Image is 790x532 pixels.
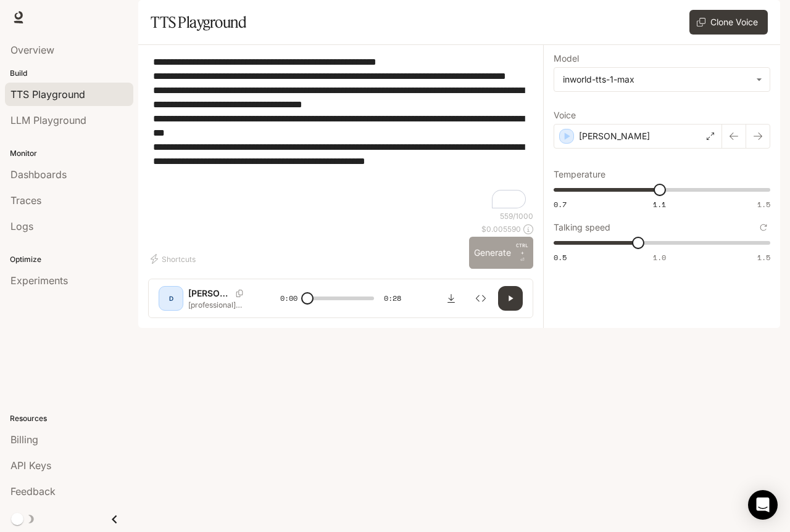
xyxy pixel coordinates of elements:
[554,170,605,179] p: Temperature
[188,287,231,300] p: [PERSON_NAME]
[554,223,610,232] p: Talking speed
[161,289,181,308] div: D
[280,292,297,305] span: 0:00
[469,237,533,269] button: GenerateCTRL +⏎
[757,252,770,263] span: 1.5
[151,10,246,35] h1: TTS Playground
[563,73,750,86] div: inworld-tts-1-max
[153,55,528,211] textarea: To enrich screen reader interactions, please activate Accessibility in Grammarly extension settings
[757,221,770,234] button: Reset to default
[554,111,576,120] p: Voice
[757,199,770,210] span: 1.5
[188,300,251,310] p: [professional] Forget what you think you know about success. [dramatically] It’s not about luck… ...
[653,252,666,263] span: 1.0
[516,242,528,264] p: ⏎
[554,54,579,63] p: Model
[579,130,650,142] p: [PERSON_NAME]
[689,10,768,35] button: Clone Voice
[748,490,778,520] div: Open Intercom Messenger
[554,68,770,91] div: inworld-tts-1-max
[148,249,201,269] button: Shortcuts
[554,252,567,263] span: 0.5
[653,199,666,210] span: 1.1
[468,286,493,311] button: Inspect
[384,292,401,305] span: 0:28
[554,199,567,210] span: 0.7
[231,290,248,297] button: Copy Voice ID
[439,286,464,311] button: Download audio
[516,242,528,256] p: CTRL +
